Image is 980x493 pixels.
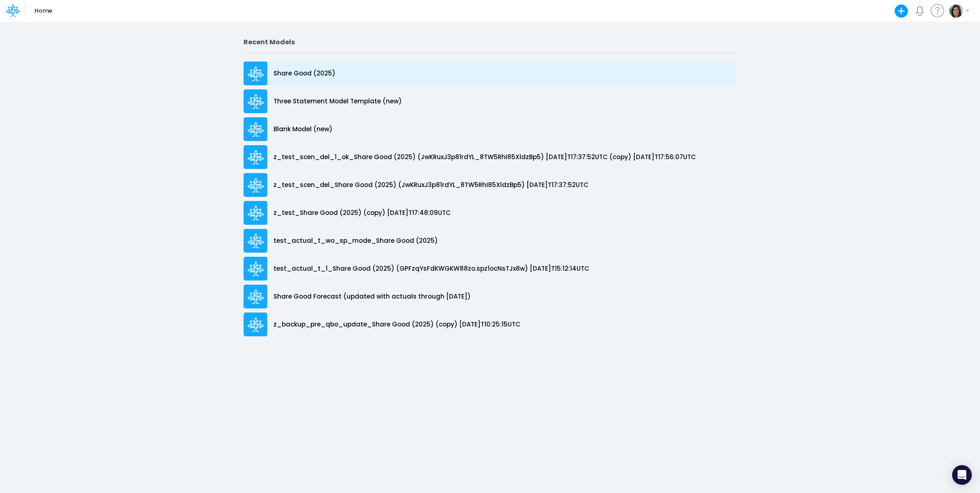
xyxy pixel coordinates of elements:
[273,208,451,218] p: z_test_Share Good (2025) (copy) [DATE]T17:48:09UTC
[244,38,736,46] h2: Recent Models
[273,264,589,274] p: test_actual_t_1_Share Good (2025) (GPFzqYsFdKWGKW88zo.spz1ocNsTJx8w) [DATE]T15:12:14UTC
[273,292,471,301] p: Share Good Forecast (updated with actuals through [DATE])
[244,310,736,338] a: z_backup_pre_qbo_update_Share Good (2025) (copy) [DATE]T10:25:15UTC
[244,283,736,310] a: Share Good Forecast (updated with actuals through [DATE])
[34,7,52,16] p: Home
[273,180,588,190] p: z_test_scen_del_Share Good (2025) (JwKRuxJ3p81rdYL_8TW5RhI85XldzBp5) [DATE]T17:37:52UTC
[244,171,736,199] a: z_test_scen_del_Share Good (2025) (JwKRuxJ3p81rdYL_8TW5RhI85XldzBp5) [DATE]T17:37:52UTC
[244,255,736,283] a: test_actual_t_1_Share Good (2025) (GPFzqYsFdKWGKW88zo.spz1ocNsTJx8w) [DATE]T15:12:14UTC
[273,320,520,329] p: z_backup_pre_qbo_update_Share Good (2025) (copy) [DATE]T10:25:15UTC
[952,465,972,485] div: Open Intercom Messenger
[273,153,696,162] p: z_test_scen_del_1_ok_Share Good (2025) (JwKRuxJ3p81rdYL_8TW5RhI85XldzBp5) [DATE]T17:37:52UTC (cop...
[244,87,736,115] a: Three Statement Model Template (new)
[244,227,736,255] a: test_actual_t_wo_sp_mode_Share Good (2025)
[273,236,438,246] p: test_actual_t_wo_sp_mode_Share Good (2025)
[915,6,925,16] a: Notifications
[244,199,736,227] a: z_test_Share Good (2025) (copy) [DATE]T17:48:09UTC
[273,97,402,106] p: Three Statement Model Template (new)
[273,125,333,134] p: Blank Model (new)
[273,69,335,78] p: Share Good (2025)
[244,143,736,171] a: z_test_scen_del_1_ok_Share Good (2025) (JwKRuxJ3p81rdYL_8TW5RhI85XldzBp5) [DATE]T17:37:52UTC (cop...
[244,59,736,87] a: Share Good (2025)
[244,115,736,143] a: Blank Model (new)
